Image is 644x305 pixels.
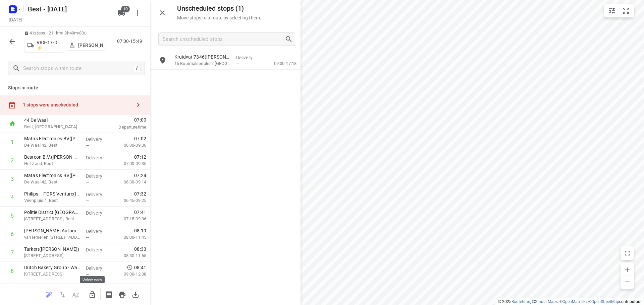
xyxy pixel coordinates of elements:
p: 07:00-09:35 [113,160,146,167]
div: 2 [11,157,14,164]
span: 07:00 [102,117,146,123]
span: Reoptimize route [42,291,56,297]
span: 07:41 [134,209,146,216]
p: Delivery [236,54,261,61]
span: — [86,180,89,185]
a: OpenMapTiles [562,299,588,304]
p: De Waal 42, Best [24,179,80,185]
p: Stops in route [8,84,142,91]
span: 80u [79,30,86,35]
span: 07:24 [134,172,146,179]
p: 07:00-15:49 [117,38,145,45]
span: Print route [115,291,129,297]
p: Matas Electronics BV(Bernadette Antonis) [24,135,80,142]
span: Reverse route [56,291,69,297]
p: De Waal 42, Best [24,142,80,149]
p: VRX-17-D ⚡ [37,40,61,51]
p: Move stops to a route by selecting them. [177,15,261,20]
p: 07:15-09:36 [113,216,146,222]
p: Philips – FORS Venture(Anouk Wenting) [24,190,80,197]
a: Stadia Maps [535,299,558,304]
span: 08:41 [134,264,146,271]
p: Matas Electronics BV([PERSON_NAME]) [24,172,80,179]
p: 09:00-12:08 [113,271,146,278]
p: Delivery [86,136,111,143]
p: Delivery [86,228,111,235]
p: 09:00-17:18 [263,60,297,67]
p: Politie District Eindhoven - Locatie De Kempen - Best(Anouk de Graaf) [24,209,80,216]
p: Delivery [86,191,111,198]
h5: Project date [6,16,25,23]
button: VRX-17-D ⚡ [24,38,64,53]
p: Delivery [86,246,111,253]
p: Delivery [86,283,111,290]
span: 08:19 [134,227,146,234]
p: van iersel en [STREET_ADDRESS] [24,234,80,241]
span: Sort by time window [69,291,83,297]
h5: Unscheduled stops ( 1 ) [177,5,261,12]
p: Delivery [86,173,111,179]
p: Tarkett([PERSON_NAME]) [24,246,80,252]
li: © 2025 , © , © © contributors [498,299,641,304]
p: 44 De Waal [24,117,94,124]
button: [PERSON_NAME] [66,40,106,51]
p: Departure time [102,124,146,131]
div: 1 stops were unscheduled [23,102,131,107]
input: Search unscheduled stops [163,34,285,45]
p: [STREET_ADDRESS], Best [24,216,80,222]
span: Download route [129,291,142,297]
div: 7 [11,249,14,256]
p: [STREET_ADDRESS] [24,271,80,278]
span: — [86,143,89,148]
div: / [133,65,141,72]
div: small contained button group [604,4,634,17]
div: 8 [11,268,14,274]
div: 5 [11,213,14,219]
p: Dutch Bakery Group - Waalwijk(Erik Massuger) [24,264,80,271]
span: — [86,235,89,240]
button: Close [156,6,169,19]
p: 06:30-09:06 [113,142,146,149]
span: — [86,217,89,222]
svg: Early [126,264,133,271]
div: 1 [11,139,14,145]
p: Veenpluis 4, Best [24,197,80,204]
p: [STREET_ADDRESS] [24,252,80,259]
span: — [86,253,89,258]
p: Best, [GEOGRAPHIC_DATA] [24,124,94,130]
a: Routetitan [512,299,530,304]
input: Search stops within route [23,63,133,74]
p: Arriva Brabant – [GEOGRAPHIC_DATA]([PERSON_NAME]) [24,283,80,289]
span: — [86,161,89,166]
p: 15 Buurmalsenplein, Tilburg [174,60,231,67]
div: Search [285,35,295,43]
p: Bestcon B.V.([PERSON_NAME]) [24,154,80,160]
span: 07:32 [134,190,146,197]
span: Print shipping labels [102,291,115,297]
p: Het Zand, Best [24,160,80,167]
span: 07:12 [134,154,146,160]
h5: Rename [25,4,112,14]
button: More [131,6,144,20]
button: Map settings [605,4,619,17]
span: — [236,61,239,66]
button: 10 [115,6,128,20]
div: 6 [11,231,14,237]
p: Delivery [86,265,111,272]
span: 07:02 [134,135,146,142]
p: 41 stops • 211km • 8h49m [24,30,106,36]
span: — [86,272,89,277]
p: 08:00-11:45 [113,234,146,241]
p: 08:30-11:55 [113,252,146,259]
p: Van Mossel Automotive Group(Loes Akkermans) [24,227,80,234]
p: 06:45-09:25 [113,197,146,204]
span: • [78,30,79,35]
span: 08:33 [134,246,146,252]
span: — [86,198,89,203]
div: 4 [11,194,14,201]
div: 3 [11,176,14,182]
p: 06:30-09:14 [113,179,146,185]
p: Delivery [86,210,111,216]
div: grid [150,51,301,304]
span: 09:09 [134,283,146,289]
